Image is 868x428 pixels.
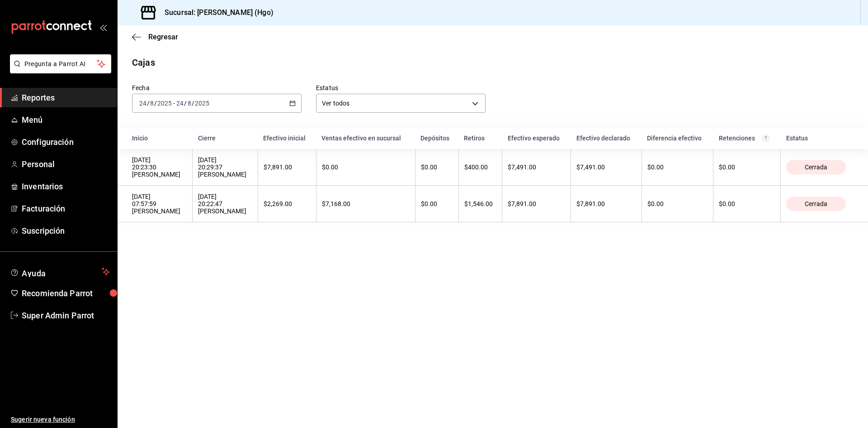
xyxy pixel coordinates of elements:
span: Reportes [22,91,110,104]
span: Menú [22,114,110,126]
div: Inicio [132,135,187,142]
div: $0.00 [647,164,708,171]
div: $0.00 [719,200,775,207]
input: -- [139,100,147,107]
div: [DATE] 20:29:37 [PERSON_NAME] [198,156,252,178]
div: $0.00 [421,200,453,207]
button: Pregunta a Parrot AI [10,54,111,73]
div: $0.00 [322,164,410,171]
span: / [192,100,194,107]
input: ---- [157,100,172,107]
div: Efectivo esperado [508,135,566,142]
div: $7,491.00 [508,164,565,171]
button: open_drawer_menu [99,24,107,31]
div: $1,546.00 [464,200,496,207]
div: $7,891.00 [508,200,565,207]
span: Suscripción [22,225,110,237]
span: Facturación [22,202,110,215]
input: -- [187,100,192,107]
div: $7,491.00 [576,164,636,171]
div: Retenciones [719,135,775,142]
span: Super Admin Parrot [22,309,110,322]
input: ---- [194,100,210,107]
div: Depósitos [420,135,453,142]
div: Estatus [786,135,854,142]
div: [DATE] 20:23:30 [PERSON_NAME] [132,156,187,178]
span: Ayuda [22,266,98,277]
div: Ver todos [316,94,486,113]
div: Retiros [464,135,496,142]
div: Efectivo inicial [263,135,311,142]
div: Efectivo declarado [576,135,636,142]
span: Inventarios [22,180,110,192]
div: [DATE] 07:57:59 [PERSON_NAME] [132,193,187,215]
span: / [184,100,187,107]
div: Diferencia efectivo [647,135,708,142]
input: -- [176,100,184,107]
span: Sugerir nueva función [11,415,110,424]
div: Ventas efectivo en sucursal [321,135,410,142]
div: Cajas [132,56,155,69]
div: $7,168.00 [322,200,410,207]
div: $2,269.00 [264,200,311,207]
div: Cierre [198,135,252,142]
span: / [147,100,150,107]
svg: Total de retenciones de propinas registradas [762,135,769,142]
div: $0.00 [421,164,453,171]
a: Pregunta a Parrot AI [6,66,111,75]
input: -- [150,100,154,107]
span: - [173,100,175,107]
span: / [154,100,157,107]
div: $0.00 [719,164,775,171]
div: $400.00 [464,164,496,171]
span: Recomienda Parrot [22,287,110,299]
label: Estatus [316,85,486,91]
span: Cerrada [801,164,831,171]
div: $7,891.00 [576,200,636,207]
h3: Sucursal: [PERSON_NAME] (Hgo) [157,7,274,18]
span: Configuración [22,136,110,148]
label: Fecha [132,85,302,91]
div: [DATE] 20:22:47 [PERSON_NAME] [198,193,252,215]
span: Regresar [148,33,178,41]
button: Regresar [132,33,178,41]
span: Pregunta a Parrot AI [24,59,97,69]
div: $0.00 [647,200,708,207]
span: Cerrada [801,200,831,207]
div: $7,891.00 [264,164,311,171]
span: Personal [22,158,110,170]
